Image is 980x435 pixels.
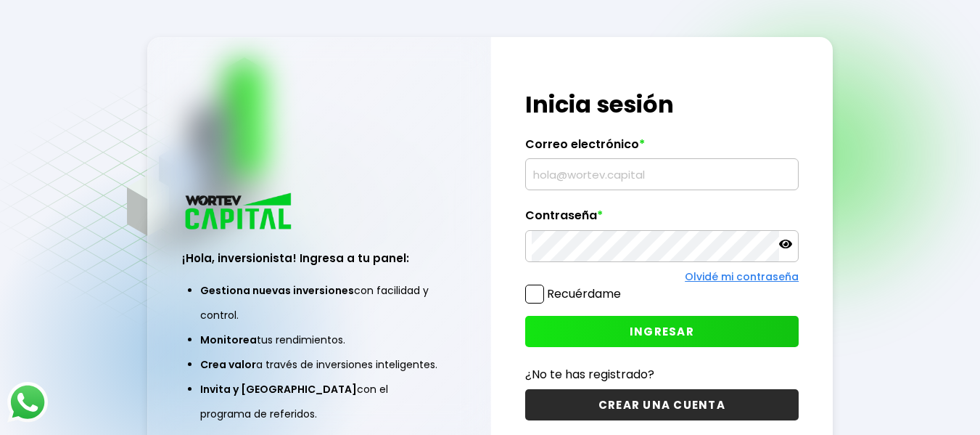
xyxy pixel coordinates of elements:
label: Correo electrónico [525,137,799,159]
img: logo_wortev_capital [182,191,297,234]
button: CREAR UNA CUENTA [525,389,799,420]
li: a través de inversiones inteligentes. [200,352,438,377]
a: Olvidé mi contraseña [685,269,799,284]
input: hola@wortev.capital [532,159,793,190]
span: Monitorea [200,333,257,347]
p: ¿No te has registrado? [525,365,799,383]
label: Contraseña [525,208,799,230]
a: ¿No te has registrado?CREAR UNA CUENTA [525,365,799,420]
li: tus rendimientos. [200,328,438,352]
img: logos_whatsapp-icon.242b2217.svg [7,382,48,423]
span: INGRESAR [630,324,694,339]
li: con el programa de referidos. [200,377,438,426]
h3: ¡Hola, inversionista! Ingresa a tu panel: [182,250,456,267]
button: INGRESAR [525,316,799,347]
h1: Inicia sesión [525,87,799,122]
label: Recuérdame [547,285,621,302]
span: Crea valor [200,357,256,372]
span: Invita y [GEOGRAPHIC_DATA] [200,382,357,397]
span: Gestiona nuevas inversiones [200,283,354,298]
li: con facilidad y control. [200,278,438,328]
